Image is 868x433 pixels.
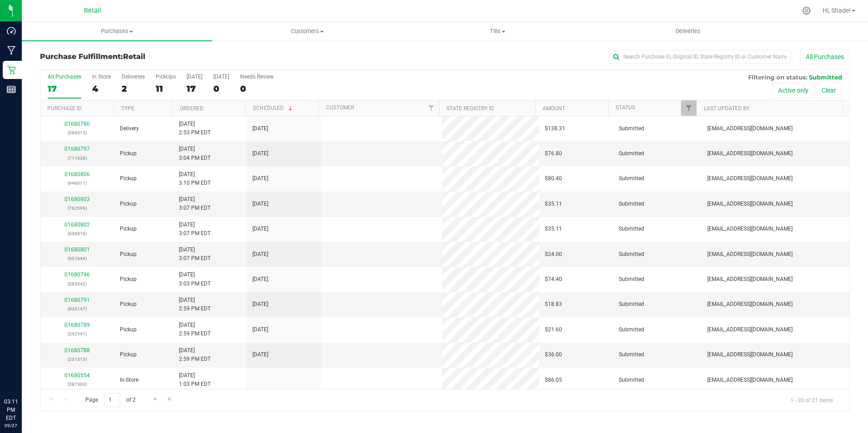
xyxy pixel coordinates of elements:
a: 01680791 [64,297,90,303]
p: (946011) [46,179,109,187]
span: Tills [403,27,592,35]
span: Pickup [120,149,137,158]
a: State Registry ID [446,105,494,112]
span: [DATE] [252,250,268,259]
p: (901644) [46,254,109,263]
a: Ordered [180,105,203,112]
span: [EMAIL_ADDRESS][DOMAIN_NAME] [707,174,793,183]
h3: Purchase Fulfillment: [40,53,310,61]
span: [DATE] 2:59 PM EDT [179,321,211,338]
span: $35.11 [545,225,562,233]
span: Submitted [619,225,644,233]
span: Submitted [619,350,644,359]
span: Submitted [619,275,644,284]
div: Needs Review [240,74,274,80]
span: [EMAIL_ADDRESS][DOMAIN_NAME] [707,250,793,259]
span: Pickup [120,174,137,183]
a: Deliveries [593,22,783,41]
p: (762596) [46,204,109,212]
span: $138.31 [545,124,565,133]
a: Customer [326,104,354,111]
span: 1 - 20 of 21 items [783,393,840,407]
span: Submitted [619,149,644,158]
span: [DATE] 3:07 PM EDT [179,221,211,238]
a: 01680788 [64,347,90,354]
inline-svg: Dashboard [7,26,16,35]
p: (569315) [46,128,109,137]
a: 01680797 [64,146,90,152]
button: Clear [816,83,842,98]
p: (711936) [46,154,109,162]
span: In-Store [120,376,138,384]
p: (231313) [46,355,109,364]
a: 01680802 [64,221,90,228]
a: 01680796 [64,271,90,278]
span: [DATE] [252,275,268,284]
div: 11 [156,84,176,94]
span: Retail [123,52,145,61]
span: Filtering on status: [748,74,807,81]
span: Pickup [120,225,137,233]
span: Pickup [120,250,137,259]
span: [DATE] [252,300,268,309]
input: 1 [104,393,120,407]
p: (387300) [46,380,109,389]
span: [DATE] 3:10 PM EDT [179,170,211,187]
span: [DATE] [252,325,268,334]
span: [DATE] 3:04 PM EDT [179,145,211,162]
span: [EMAIL_ADDRESS][DOMAIN_NAME] [707,300,793,309]
a: Customers [212,22,402,41]
span: [DATE] [252,149,268,158]
div: Deliveries [122,74,145,80]
div: 4 [92,84,111,94]
span: $24.00 [545,250,562,259]
p: 03:11 PM EDT [4,398,18,422]
span: Retail [84,7,101,15]
span: [DATE] 1:03 PM EDT [179,371,211,389]
div: 17 [48,84,81,94]
a: Type [121,105,134,112]
span: [DATE] [252,350,268,359]
div: 0 [213,84,229,94]
span: $21.60 [545,325,562,334]
a: Last Updated By [704,105,750,112]
span: [DATE] [252,225,268,233]
a: 01680803 [64,196,90,202]
p: (292541) [46,330,109,338]
span: [EMAIL_ADDRESS][DOMAIN_NAME] [707,124,793,133]
a: Status [616,104,635,111]
button: Active only [772,83,814,98]
span: Submitted [619,174,644,183]
span: [EMAIL_ADDRESS][DOMAIN_NAME] [707,200,793,208]
button: All Purchases [800,49,850,64]
div: All Purchases [48,74,81,80]
a: Scheduled [253,105,294,111]
span: Purchases [22,27,212,35]
span: [DATE] 2:53 PM EDT [179,120,211,137]
span: Customers [212,27,402,35]
span: Submitted [619,124,644,133]
div: [DATE] [187,74,202,80]
p: (636816) [46,229,109,238]
span: [EMAIL_ADDRESS][DOMAIN_NAME] [707,350,793,359]
span: Hi, Shade! [823,7,851,14]
a: 01680789 [64,322,90,328]
inline-svg: Retail [7,65,16,74]
span: Submitted [809,74,842,81]
div: 17 [187,84,202,94]
span: $36.00 [545,350,562,359]
a: 01680780 [64,121,90,127]
span: [DATE] 2:59 PM EDT [179,346,211,364]
a: 01680801 [64,246,90,253]
a: 01680554 [64,372,90,379]
span: Submitted [619,300,644,309]
span: [DATE] 2:59 PM EDT [179,296,211,313]
iframe: Resource center unread badge [27,359,38,370]
input: Search Purchase ID, Original ID, State Registry ID or Customer Name... [609,50,791,64]
a: Filter [681,100,696,116]
inline-svg: Reports [7,85,16,94]
span: $18.83 [545,300,562,309]
div: 0 [240,84,274,94]
span: [EMAIL_ADDRESS][DOMAIN_NAME] [707,275,793,284]
div: [DATE] [213,74,229,80]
